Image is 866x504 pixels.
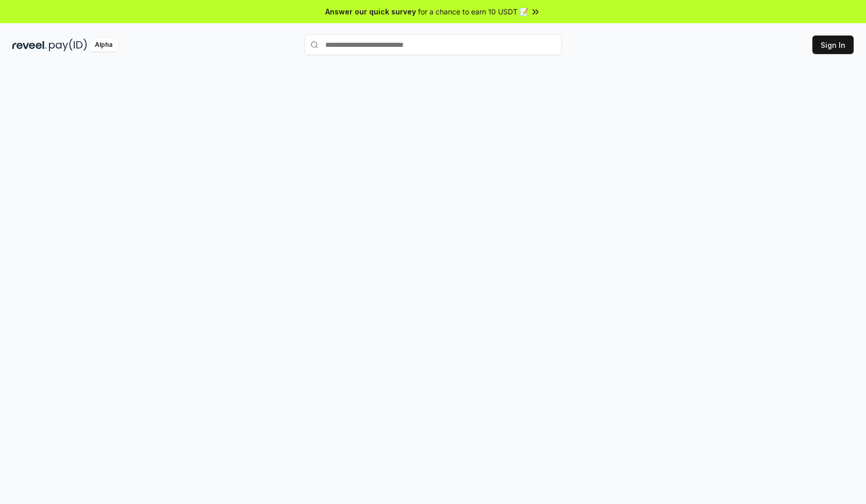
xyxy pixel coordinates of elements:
[12,39,47,51] img: reveel_dark
[325,6,416,17] span: Answer our quick survey
[418,6,528,17] span: for a chance to earn 10 USDT 📝
[812,36,854,54] button: Sign In
[89,39,118,51] div: Alpha
[49,39,87,51] img: pay_id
